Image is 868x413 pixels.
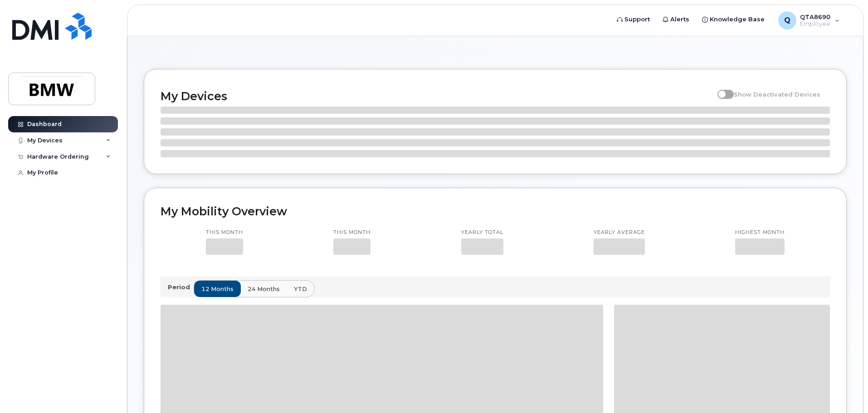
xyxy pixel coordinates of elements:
input: Show Deactivated Devices [717,86,725,93]
p: Yearly total [461,229,503,236]
h2: My Mobility Overview [161,204,830,218]
span: Show Deactivated Devices [734,91,820,98]
p: Period [168,283,194,292]
p: Yearly average [594,229,645,236]
p: Highest month [735,229,785,236]
p: This month [206,229,243,236]
span: YTD [294,285,307,293]
span: 24 months [248,285,280,293]
h2: My Devices [161,89,713,103]
p: This month [333,229,371,236]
